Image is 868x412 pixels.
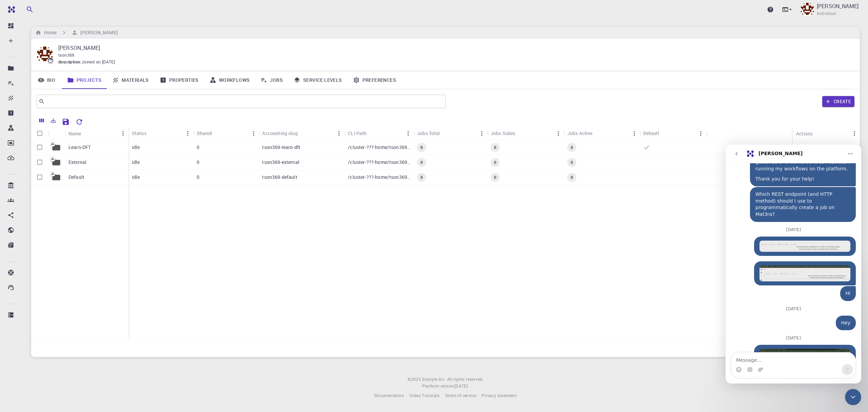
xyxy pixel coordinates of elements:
button: Upload attachment [32,222,38,228]
div: Actions [796,127,813,140]
textarea: Message… [6,208,130,220]
div: Thanh says… [5,117,130,142]
div: Accounting slug [259,127,344,140]
a: Video Tutorials [410,392,439,399]
div: Which REST endpoint (and HTTP method) should I use to programmatically create a job on Mat3ra? [24,42,130,77]
div: Which REST endpoint (and HTTP method) should I use to programmatically create a job on Mat3ra? [30,46,125,73]
div: [DATE] [5,191,130,200]
button: Menu [695,128,706,139]
button: Menu [118,128,129,139]
a: Service Levels [288,71,348,89]
div: Jobs Total [417,127,440,140]
button: Emoji picker [11,222,16,228]
div: Thanh says… [5,171,130,191]
p: Learn-DFT [68,144,91,151]
a: Properties [154,71,204,89]
span: All rights reserved. [447,376,484,383]
div: Thank you for your help! [30,31,125,38]
img: logo [5,6,15,13]
button: Send a message… [116,220,127,230]
button: Save Explorer Settings [59,115,73,129]
h6: Home [41,29,57,36]
span: 0 [418,145,426,150]
span: © 2025 [408,376,422,383]
button: Menu [182,128,193,139]
div: Status [132,127,146,140]
span: [DATE] . [455,383,469,389]
p: 0 [197,174,199,181]
button: Menu [476,128,487,139]
span: 0 [491,174,499,180]
div: Default [643,127,659,140]
iframe: Intercom live chat [845,389,861,405]
a: Workflows [204,71,255,89]
p: tson369-external [262,159,299,166]
span: 0 [418,174,426,180]
p: 0 [197,144,199,151]
div: CLI Path [344,127,414,140]
span: Exabyte Inc. [422,376,446,382]
button: Gif picker [21,222,27,228]
p: tson369-default [262,174,297,181]
span: 0 [491,160,499,165]
div: Icon [48,127,65,140]
button: Menu [629,128,640,139]
div: [DATE] [5,162,130,171]
p: tson369-learn-dft [262,144,300,151]
button: Sort [146,128,157,139]
span: tson369 [58,52,75,58]
p: [PERSON_NAME] [817,2,859,10]
div: Actions [793,127,860,140]
p: [PERSON_NAME] [58,44,849,52]
button: Sort [298,128,309,139]
span: Hỗ trợ [15,5,34,11]
button: Menu [849,128,860,139]
button: Menu [248,128,259,139]
span: 0 [491,145,499,150]
div: Status [129,127,193,140]
span: 0 [568,160,576,165]
div: Jobs Total [414,127,487,140]
a: Preferences [348,71,401,89]
button: Sort [212,128,223,139]
a: Documentation [374,392,404,399]
div: Default [640,127,706,140]
span: Video Tutorials [410,393,439,398]
span: Platform version [422,383,454,390]
button: Columns [36,115,47,126]
p: /cluster-???-home/tson369/tson369-external [348,159,410,166]
div: Hi [120,146,125,152]
p: Default [68,174,84,181]
div: Shared [197,127,212,140]
span: 0 [568,174,576,180]
div: Jobs Subm. [487,127,564,140]
button: Menu [403,128,414,139]
span: 0 [568,145,576,150]
div: [DATE] [5,83,130,92]
span: Individual [817,10,836,17]
span: description : [58,59,81,65]
a: Projects [62,71,107,89]
a: Jobs [255,71,288,89]
div: Name [65,127,129,140]
button: Menu [334,128,344,139]
a: Privacy statement [481,392,517,399]
button: Reset Explorer Settings [73,115,86,129]
a: Bio [31,71,62,89]
div: Thanh says… [5,42,130,82]
div: Hi [115,142,130,156]
iframe: To enrich screen reader interactions, please activate Accessibility in Grammarly extension settings [726,145,861,383]
h6: [PERSON_NAME] [78,29,117,36]
p: /cluster-???-home/tson369/tson369-learn-dft [348,144,410,151]
img: Thanh Son [801,3,814,16]
a: Terms of service [445,392,476,399]
button: Menu [553,128,564,139]
a: Materials [107,71,154,89]
button: Export [47,115,59,126]
p: idle [132,174,140,181]
div: Thanh says… [5,92,130,117]
div: Name [68,127,81,140]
